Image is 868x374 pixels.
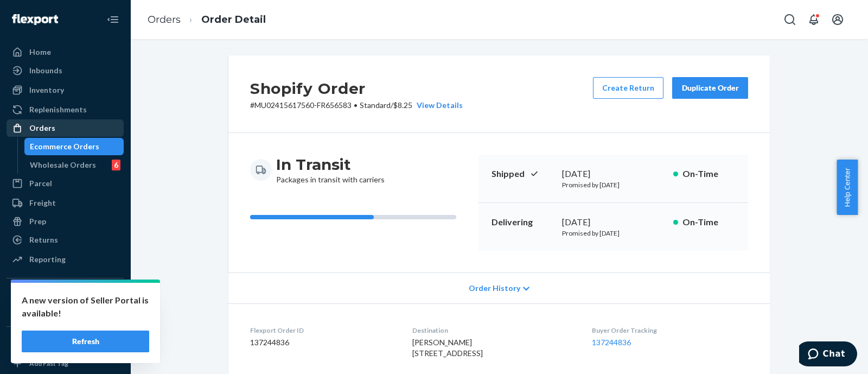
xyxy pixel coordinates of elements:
h2: Shopify Order [250,77,463,100]
p: On-Time [682,168,735,180]
div: Add Fast Tag [29,359,68,368]
div: Prep [29,216,46,227]
ol: breadcrumbs [139,4,275,36]
div: Home [29,47,51,58]
dt: Buyer Order Tracking [592,326,748,335]
p: # MU02415617560-FR656583 / $8.25 [250,100,463,111]
div: [DATE] [562,168,665,180]
a: Add Fast Tag [7,357,124,370]
h3: In Transit [276,155,385,174]
dt: Destination [412,326,574,335]
div: Replenishments [29,104,87,115]
span: [PERSON_NAME] [STREET_ADDRESS] [412,338,483,358]
div: Parcel [29,178,52,189]
button: Fast Tags [7,335,124,353]
span: • [354,100,358,110]
button: Create Return [593,77,663,99]
div: Orders [29,123,55,134]
a: Order Detail [201,14,266,26]
a: Orders [7,119,124,137]
a: Ecommerce Orders [24,138,124,155]
div: Inbounds [29,65,62,76]
a: Returns [7,231,124,249]
a: Inbounds [7,62,124,79]
dt: Flexport Order ID [250,326,395,335]
p: Shipped [492,168,553,180]
div: 6 [112,160,120,170]
button: Integrations [7,287,124,305]
div: Wholesale Orders [30,160,96,170]
button: View Details [412,100,463,111]
div: Duplicate Order [681,83,739,93]
button: Open account menu [827,9,848,30]
a: Inventory [7,81,124,99]
a: Prep [7,213,124,230]
a: Parcel [7,175,124,192]
button: Close Navigation [102,9,124,30]
div: Packages in transit with carriers [276,155,385,185]
a: Home [7,43,124,61]
div: Ecommerce Orders [30,141,99,152]
div: Inventory [29,85,64,96]
a: Reporting [7,251,124,268]
div: Freight [29,198,56,208]
button: Help Center [837,160,858,215]
p: On-Time [682,216,735,229]
p: A new version of Seller Portal is available! [22,294,149,320]
button: Open Search Box [779,9,801,30]
a: Wholesale Orders6 [24,156,124,174]
button: Refresh [22,331,149,352]
p: Delivering [492,216,553,229]
button: Duplicate Order [672,77,748,99]
img: Flexport logo [12,14,58,25]
a: Orders [148,14,181,26]
span: Standard [360,100,391,110]
a: 137244836 [592,338,631,347]
a: Freight [7,194,124,212]
a: Add Integration [7,309,124,322]
div: Returns [29,234,58,245]
div: [DATE] [562,216,665,229]
div: Reporting [29,254,66,265]
span: Order History [469,283,520,294]
dd: 137244836 [250,337,395,348]
iframe: Opens a widget where you can chat to one of our agents [799,341,857,369]
p: Promised by [DATE] [562,229,665,238]
button: Open notifications [803,9,825,30]
a: Replenishments [7,101,124,118]
p: Promised by [DATE] [562,180,665,189]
